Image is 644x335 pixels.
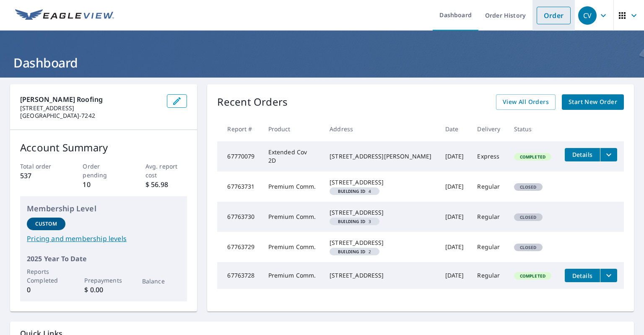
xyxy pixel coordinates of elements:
span: Completed [515,154,551,160]
th: Status [507,117,558,141]
td: [DATE] [439,262,471,289]
td: Extended Cov 2D [262,141,323,171]
h1: Dashboard [10,54,634,71]
p: Avg. report cost [145,162,187,179]
p: Recent Orders [217,94,288,110]
p: 2025 Year To Date [27,254,180,264]
span: Completed [515,273,551,279]
td: Regular [470,171,507,202]
div: CV [578,6,597,25]
td: Express [470,141,507,171]
span: View All Orders [503,97,549,107]
td: Premium Comm. [262,171,323,202]
span: Details [570,272,595,280]
td: Premium Comm. [262,202,323,232]
p: Custom [35,220,57,228]
td: Regular [470,202,507,232]
p: Membership Level [27,203,180,214]
td: Premium Comm. [262,232,323,262]
th: Product [262,117,323,141]
p: 10 [83,179,125,190]
a: Order [537,7,571,24]
span: Start New Order [569,97,617,107]
span: Details [570,151,595,158]
img: EV Logo [15,9,114,22]
em: Building ID [338,219,365,223]
td: 67763729 [217,232,261,262]
span: Closed [515,244,542,250]
div: [STREET_ADDRESS][PERSON_NAME] [330,152,431,161]
p: Account Summary [20,140,187,155]
p: Balance [142,277,181,286]
div: [STREET_ADDRESS] [330,239,431,247]
td: [DATE] [439,171,471,202]
span: 3 [333,219,376,223]
td: 67763731 [217,171,261,202]
td: Regular [470,232,507,262]
p: Reports Completed [27,267,65,285]
em: Building ID [338,249,365,254]
div: [STREET_ADDRESS] [330,208,431,217]
th: Address [323,117,438,141]
span: 4 [333,189,376,193]
p: [STREET_ADDRESS] [20,104,160,112]
em: Building ID [338,189,365,193]
th: Report # [217,117,261,141]
th: Delivery [470,117,507,141]
span: Closed [515,214,542,220]
td: 67763728 [217,262,261,289]
td: [DATE] [439,202,471,232]
p: [PERSON_NAME] Roofing [20,94,160,104]
th: Date [439,117,471,141]
button: detailsBtn-67770079 [565,148,600,161]
td: Premium Comm. [262,262,323,289]
p: [GEOGRAPHIC_DATA]-7242 [20,112,160,119]
p: Order pending [83,162,125,179]
td: Regular [470,262,507,289]
td: 67770079 [217,141,261,171]
a: Start New Order [562,94,624,110]
td: [DATE] [439,141,471,171]
p: 0 [27,285,65,295]
td: [DATE] [439,232,471,262]
p: $ 0.00 [84,285,123,295]
button: detailsBtn-67763728 [565,269,600,282]
p: Total order [20,162,62,171]
a: Pricing and membership levels [27,234,180,244]
span: 2 [333,249,376,254]
p: Prepayments [84,276,123,285]
div: [STREET_ADDRESS] [330,178,431,187]
p: 537 [20,171,62,181]
span: Closed [515,184,542,190]
p: $ 56.98 [145,179,187,190]
a: View All Orders [496,94,556,110]
button: filesDropdownBtn-67770079 [600,148,617,161]
td: 67763730 [217,202,261,232]
div: [STREET_ADDRESS] [330,271,431,280]
button: filesDropdownBtn-67763728 [600,269,617,282]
